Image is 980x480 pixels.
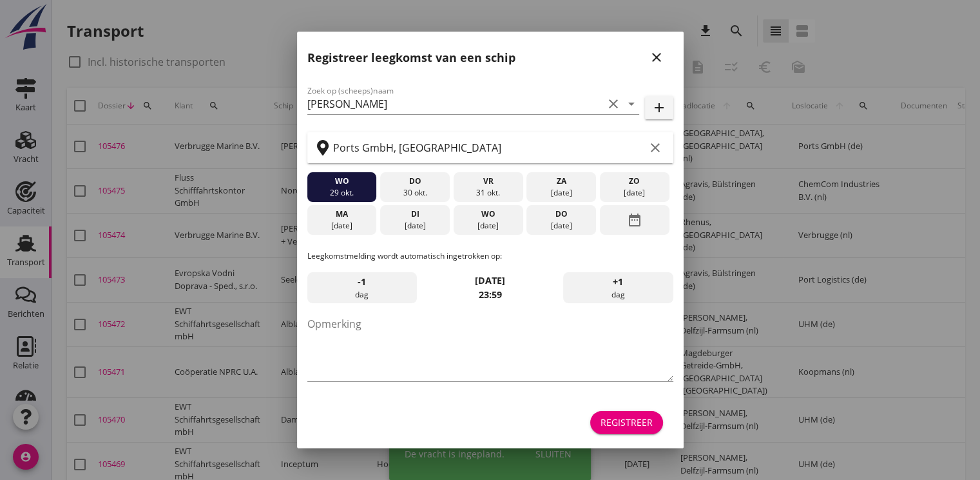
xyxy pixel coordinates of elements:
div: [DATE] [603,187,666,199]
div: [DATE] [310,220,373,232]
div: vr [456,175,519,187]
input: Zoek op terminal of plaats [333,137,645,158]
div: do [383,175,447,187]
div: [DATE] [530,220,593,232]
strong: [DATE] [475,274,505,286]
i: clear [648,140,663,155]
button: Registreer [590,411,663,434]
div: wo [310,175,373,187]
h2: Registreer leegkomst van een schip [307,49,515,66]
div: [DATE] [530,187,593,199]
i: add [651,100,667,115]
div: 31 okt. [456,187,519,199]
div: 29 okt. [310,187,373,199]
div: ma [310,208,373,220]
strong: 23:59 [479,288,502,301]
span: +1 [613,275,623,289]
i: close [649,50,664,65]
div: wo [456,208,519,220]
i: date_range [627,208,642,232]
textarea: Opmerking [307,314,673,381]
div: [DATE] [383,220,447,232]
div: za [530,175,593,187]
p: Leegkomstmelding wordt automatisch ingetrokken op: [307,250,673,262]
div: zo [603,175,666,187]
i: clear [606,96,621,112]
div: dag [563,272,673,303]
div: do [530,208,593,220]
div: [DATE] [456,220,519,232]
div: di [383,208,447,220]
span: -1 [358,275,366,289]
div: 30 okt. [383,187,447,199]
div: dag [307,272,417,303]
i: arrow_drop_down [624,96,639,112]
input: Zoek op (scheeps)naam [307,94,603,114]
div: Registreer [600,415,653,429]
